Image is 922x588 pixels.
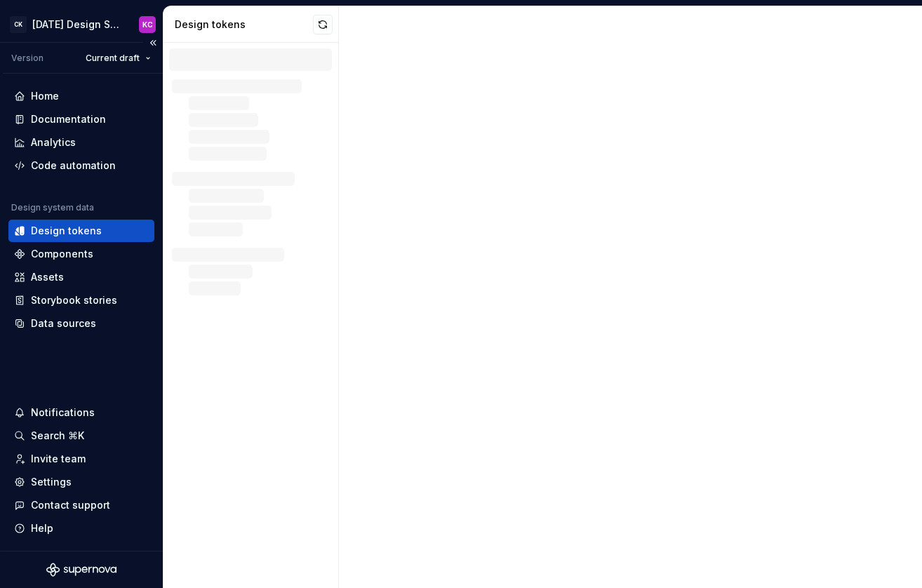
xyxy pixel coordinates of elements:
div: Assets [31,270,64,284]
a: Analytics [8,131,154,154]
div: Design tokens [175,18,313,32]
a: Code automation [8,154,154,177]
a: Components [8,243,154,265]
a: Data sources [8,312,154,335]
a: Design tokens [8,220,154,242]
button: Collapse sidebar [143,33,163,53]
button: Notifications [8,401,154,424]
div: Analytics [31,135,76,149]
a: Documentation [8,108,154,131]
div: Invite team [31,452,86,466]
div: Storybook stories [31,293,117,307]
svg: Supernova Logo [46,563,116,577]
div: Design tokens [31,224,102,238]
a: Storybook stories [8,289,154,312]
div: Design system data [11,202,94,213]
a: Invite team [8,448,154,470]
a: Settings [8,471,154,493]
div: Contact support [31,498,110,512]
div: Version [11,53,44,64]
div: Help [31,521,53,535]
button: Help [8,517,154,540]
div: CK [10,16,27,33]
div: Data sources [31,316,96,330]
div: Notifications [31,406,95,420]
button: Current draft [79,48,157,68]
div: Home [31,89,59,103]
button: CK[DATE] Design SystemKC [3,9,160,39]
div: Components [31,247,93,261]
div: Settings [31,475,72,489]
button: Contact support [8,494,154,516]
span: Current draft [86,53,140,64]
div: Search ⌘K [31,429,84,443]
div: [DATE] Design System [32,18,122,32]
a: Assets [8,266,154,288]
div: Documentation [31,112,106,126]
button: Search ⌘K [8,425,154,447]
a: Home [8,85,154,107]
div: KC [142,19,153,30]
div: Code automation [31,159,116,173]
